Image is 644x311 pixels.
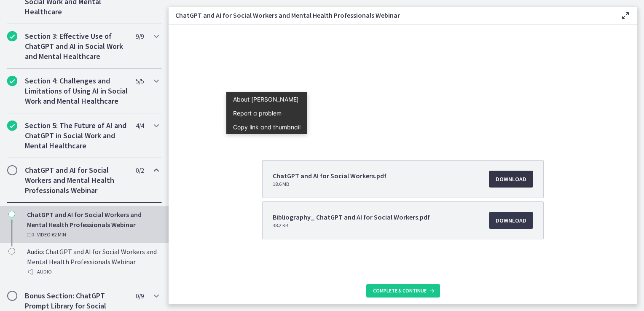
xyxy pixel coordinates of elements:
[51,230,66,240] span: · 62 min
[25,76,128,106] h2: Section 4: Challenges and Limitations of Using AI in Social Work and Mental Healthcare
[175,10,607,20] h3: ChatGPT and AI for Social Workers and Mental Health Professionals Webinar
[496,215,526,225] span: Download
[489,212,533,229] a: Download
[136,121,144,131] span: 4 / 4
[7,31,17,41] i: Completed
[25,121,128,151] h2: Section 5: The Future of AI and ChatGPT in Social Work and Mental Healthcare
[496,174,526,184] span: Download
[27,230,158,240] div: Video
[136,165,144,175] span: 0 / 2
[136,76,144,86] span: 5 / 5
[136,291,144,301] span: 0 / 9
[27,247,158,277] div: Audio: ChatGPT and AI for Social Workers and Mental Health Professionals Webinar
[27,267,158,277] div: Audio
[27,209,158,240] div: ChatGPT and AI for Social Workers and Mental Health Professionals Webinar
[25,165,128,196] h2: ChatGPT and AI for Social Workers and Mental Health Professionals Webinar
[25,31,128,62] h2: Section 3: Effective Use of ChatGPT and AI in Social Work and Mental Healthcare
[7,76,17,86] i: Completed
[366,284,440,298] button: Complete & continue
[7,121,17,131] i: Completed
[273,212,430,222] span: Bibliography_ ChatGPT and AI for Social Workers.pdf
[373,287,427,294] span: Complete & continue
[489,171,533,188] a: Download
[136,31,144,41] span: 9 / 9
[273,222,430,229] span: 38.2 KB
